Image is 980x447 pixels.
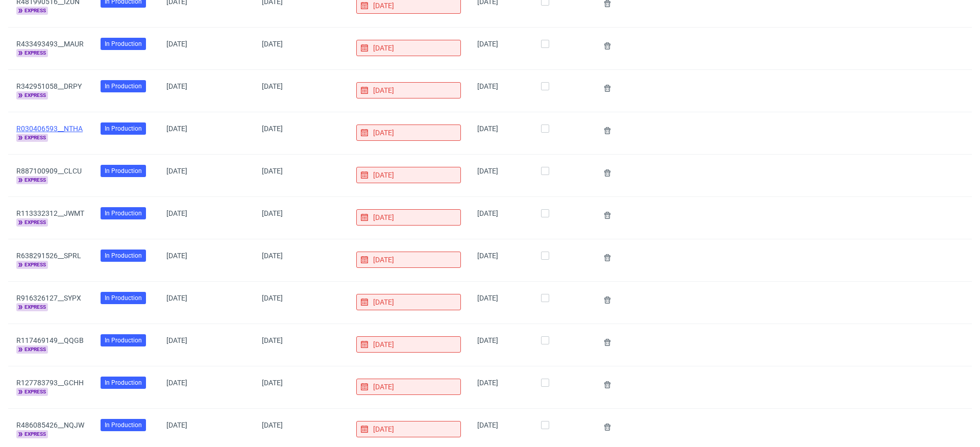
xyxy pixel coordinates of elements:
[16,40,84,48] a: R433493493__MAUR
[477,421,525,438] span: [DATE]
[477,82,525,100] span: [DATE]
[16,303,48,311] span: express
[262,421,340,438] span: [DATE]
[16,7,48,15] span: express
[262,209,340,227] span: [DATE]
[16,167,82,175] a: R887100909__CLCU
[477,294,525,311] span: [DATE]
[105,293,142,303] span: In Production
[166,379,246,396] span: [DATE]
[16,345,48,354] span: express
[166,82,246,100] span: [DATE]
[477,40,525,57] span: [DATE]
[16,82,82,90] a: R342951058__DRPY
[477,336,525,354] span: [DATE]
[105,82,142,91] span: In Production
[16,294,81,302] a: R916326127__SYPX
[477,125,525,142] span: [DATE]
[105,124,142,133] span: In Production
[477,252,525,269] span: [DATE]
[16,379,84,387] a: R127783793__GCHH
[16,125,83,133] a: R030406593__NTHA
[105,336,142,345] span: In Production
[105,420,142,430] span: In Production
[262,167,340,184] span: [DATE]
[477,379,525,396] span: [DATE]
[105,166,142,176] span: In Production
[166,336,246,354] span: [DATE]
[166,252,246,269] span: [DATE]
[105,39,142,48] span: In Production
[16,252,81,260] a: R638291526__SPRL
[16,421,84,429] a: R486085426__NQJW
[16,388,48,396] span: express
[166,125,246,142] span: [DATE]
[262,82,340,100] span: [DATE]
[262,336,340,354] span: [DATE]
[262,294,340,311] span: [DATE]
[105,209,142,218] span: In Production
[16,209,84,217] a: R113332312__JWMT
[166,209,246,227] span: [DATE]
[166,294,246,311] span: [DATE]
[477,167,525,184] span: [DATE]
[105,378,142,387] span: In Production
[105,251,142,260] span: In Production
[16,430,48,438] span: express
[262,40,340,57] span: [DATE]
[166,421,246,438] span: [DATE]
[16,91,48,100] span: express
[166,40,246,57] span: [DATE]
[16,261,48,269] span: express
[16,134,48,142] span: express
[16,218,48,227] span: express
[16,336,84,344] a: R117469149__QQGB
[262,252,340,269] span: [DATE]
[16,176,48,184] span: express
[16,49,48,57] span: express
[262,125,340,142] span: [DATE]
[477,209,525,227] span: [DATE]
[262,379,340,396] span: [DATE]
[166,167,246,184] span: [DATE]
